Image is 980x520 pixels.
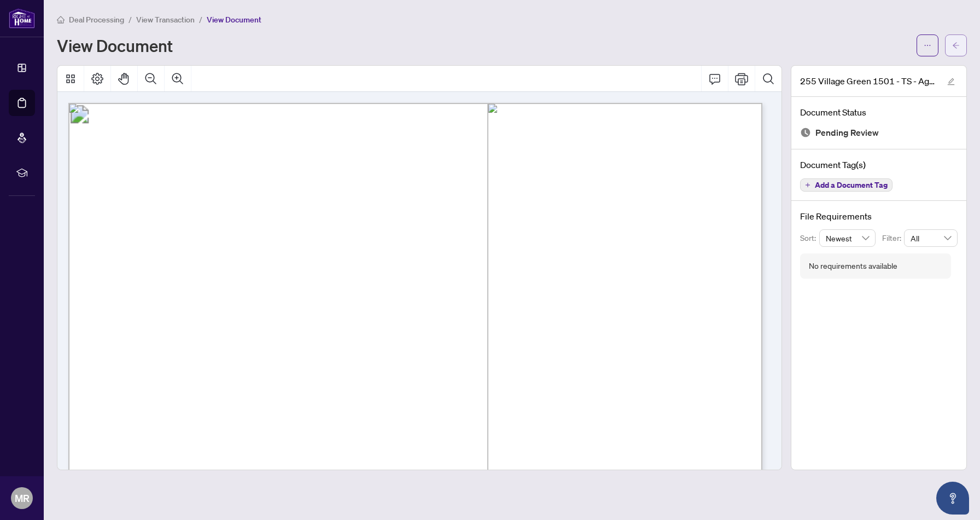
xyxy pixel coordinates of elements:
[800,210,958,223] h4: File Requirements
[947,78,955,85] span: edit
[57,16,65,24] span: home
[826,230,870,246] span: Newest
[952,42,960,49] span: arrow-left
[199,13,202,26] li: /
[129,13,132,26] li: /
[9,8,35,28] img: logo
[805,182,810,188] span: plus
[936,482,969,515] button: Open asap
[800,74,937,88] span: 255 Village Green 1501 - TS - Agent to Review.pdf
[800,106,958,119] h4: Document Status
[57,37,173,54] h1: View Document
[911,230,951,246] span: All
[136,15,195,25] span: View Transaction
[800,158,958,171] h4: Document Tag(s)
[800,178,892,192] button: Add a Document Tag
[69,15,124,25] span: Deal Processing
[882,232,904,244] p: Filter:
[815,181,888,189] span: Add a Document Tag
[207,15,261,25] span: View Document
[924,42,931,49] span: ellipsis
[800,232,819,244] p: Sort:
[15,490,30,506] span: MR
[800,127,811,138] img: Document Status
[815,125,879,140] span: Pending Review
[809,260,897,272] div: No requirements available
